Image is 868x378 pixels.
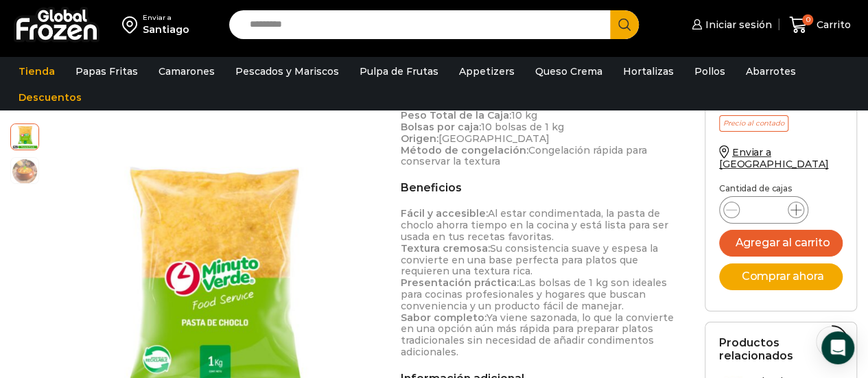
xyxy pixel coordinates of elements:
a: Queso Crema [528,58,609,84]
button: Agregar al carrito [719,230,843,257]
p: Al estar condimentada, la pasta de choclo ahorra tiempo en la cocina y está lista para ser usada ... [401,208,684,357]
span: Carrito [813,18,851,32]
a: 0 Carrito [786,9,854,41]
div: Santiago [143,23,189,36]
strong: Sabor completo: [401,311,486,324]
button: Comprar ahora [719,263,843,290]
span: Iniciar sesión [702,18,772,32]
button: Search button [610,10,639,39]
div: Enviar a [143,13,189,23]
strong: Textura cremosa: [401,242,490,255]
p: 1 kg por bolsa Albahaca Congelado 1 kg x bolsa 10 kg 10 bolsas de 1 kg [GEOGRAPHIC_DATA] Congelac... [401,64,684,167]
a: Descuentos [12,84,89,110]
a: Pollos [688,58,732,84]
a: Iniciar sesión [688,11,772,38]
a: Camarones [152,58,222,84]
h2: Beneficios [401,181,684,194]
strong: Presentación práctica: [401,276,519,289]
a: Pescados y Mariscos [228,58,346,84]
p: Precio al contado [719,115,788,132]
a: Appetizers [452,58,521,84]
strong: Método de congelación: [401,144,528,156]
h2: Productos relacionados [719,336,843,362]
a: Enviar a [GEOGRAPHIC_DATA] [719,146,829,170]
strong: Bolsas por caja: [401,121,481,133]
a: Pulpa de Frutas [353,58,445,84]
a: Abarrotes [739,58,803,84]
img: address-field-icon.svg [122,13,143,36]
input: Product quantity [751,200,777,220]
a: Papas Fritas [69,58,145,84]
strong: Origen: [401,132,438,145]
span: pastel-de-choclo [11,158,38,185]
strong: Fácil y accesible: [401,207,488,220]
span: pastelera de choclo [11,122,38,150]
a: Hortalizas [616,58,681,84]
span: 0 [802,14,813,25]
p: Cantidad de cajas [719,184,843,193]
div: Open Intercom Messenger [821,331,854,364]
strong: Peso Total de la Caja: [401,109,511,121]
a: Tienda [12,58,62,84]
